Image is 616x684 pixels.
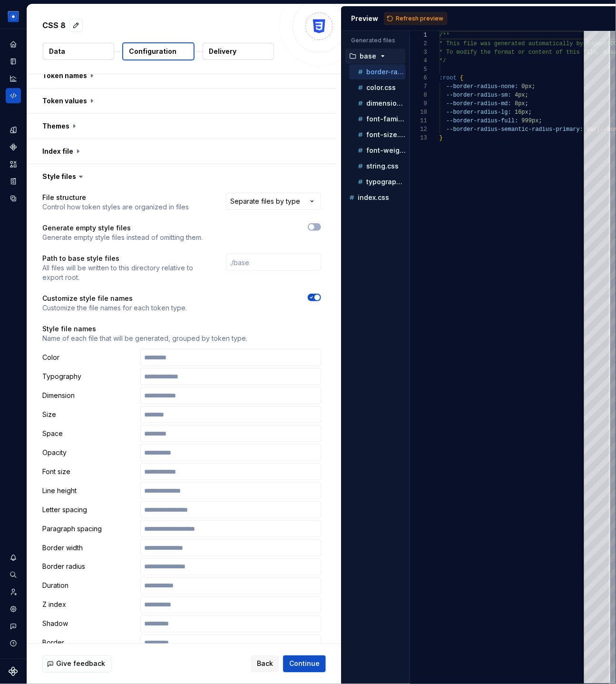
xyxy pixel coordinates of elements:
p: Font size [42,467,137,476]
span: --border-radius-none: [447,83,518,90]
a: Analytics [6,71,21,86]
p: Configuration [129,47,176,56]
p: base [360,52,376,60]
p: typography.css [366,178,406,186]
button: Search ⌘K [6,567,21,583]
p: font-family.css [366,115,406,123]
p: Customize style file names [42,294,187,303]
div: Design tokens [6,122,21,138]
button: Data [43,43,114,60]
span: * To modify the format or content of this file, p [440,49,607,56]
p: Line height [42,486,137,496]
span: ; [525,92,528,99]
span: ; [525,100,528,107]
svg: Supernova Logo [9,667,18,676]
a: Data sources [6,191,21,206]
div: Code automation [6,88,21,103]
span: Give feedback [56,659,105,669]
span: --border-radius-md: [447,100,512,107]
p: All files will be written to this directory relative to export root. [42,263,209,282]
p: Generate empty style files [42,223,203,233]
div: 13 [410,134,427,142]
span: } [440,135,443,141]
button: Contact support [6,619,21,634]
span: --border-radius-lg: [447,109,512,116]
span: * This file was generated automatically by Supern [440,40,607,47]
button: Notifications [6,550,21,565]
p: Customize the file names for each token type. [42,303,187,313]
p: Duration [42,581,137,591]
div: 9 [410,99,427,108]
p: Paragraph spacing [42,524,137,534]
div: Preview [351,14,378,23]
span: ; [539,118,542,124]
button: dimension.css [349,98,406,109]
button: Refresh preview [384,12,448,25]
a: Documentation [6,54,21,69]
a: Invite team [6,585,21,600]
p: File structure [42,193,189,202]
span: 4px [515,92,526,99]
p: Generated files [351,37,400,44]
span: Refresh preview [396,15,443,22]
span: 999px [522,118,539,124]
p: Border [42,638,137,648]
span: { [460,75,463,81]
p: Opacity [42,448,137,457]
div: 10 [410,108,427,117]
span: :root [440,75,457,81]
span: ; [532,83,536,90]
div: 1 [410,31,427,40]
p: Color [42,353,137,362]
div: 5 [410,65,427,74]
img: 049812b6-2877-400d-9dc9-987621144c16.png [8,11,19,22]
a: Components [6,139,21,155]
button: font-weight.css [349,145,406,156]
p: Size [42,410,137,419]
p: Border radius [42,562,137,572]
button: Delivery [203,43,274,60]
button: index.css [345,192,406,203]
button: Give feedback [42,655,111,673]
a: Assets [6,157,21,172]
p: font-weight.css [366,147,406,154]
a: Storybook stories [6,174,21,189]
span: Continue [289,659,320,669]
div: Settings [6,602,21,617]
p: index.css [358,194,389,201]
p: Style file names [42,324,321,334]
div: 11 [410,117,427,125]
button: color.css [349,82,406,93]
div: Home [6,37,21,52]
button: typography.css [349,177,406,187]
button: font-family.css [349,114,406,124]
button: Back [251,655,279,673]
button: font-size.css [349,129,406,140]
p: Data [49,47,65,56]
p: Border width [42,543,137,553]
button: string.css [349,161,406,171]
p: Path to base style files [42,254,209,263]
p: Control how token styles are organized in files [42,202,189,212]
p: font-size.css [366,131,406,139]
span: 8px [515,100,526,107]
p: Space [42,429,137,438]
p: Typography [42,372,137,381]
p: Delivery [209,47,236,56]
span: --border-radius-sm: [447,92,512,99]
input: ./base [226,254,321,271]
p: string.css [366,162,399,170]
p: Dimension [42,391,137,400]
p: CSS 8 [42,20,66,31]
div: 8 [410,91,427,99]
p: Letter spacing [42,505,137,515]
p: border-radius.css [366,68,406,76]
button: Configuration [122,42,195,60]
p: dimension.css [366,99,406,107]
